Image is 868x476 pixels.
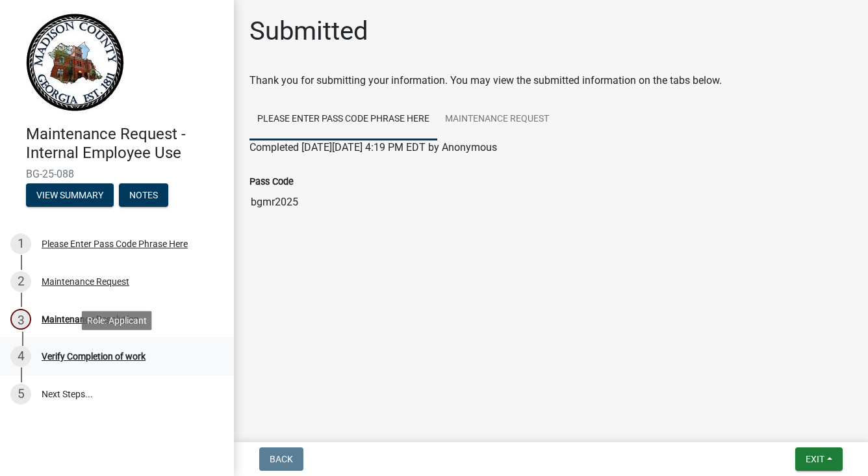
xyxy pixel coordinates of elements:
div: 1 [10,233,31,254]
span: BG-25-088 [26,168,208,180]
a: Please Enter Pass Code Phrase Here [249,99,437,140]
span: Exit [806,454,824,464]
wm-modal-confirm: Notes [119,191,168,201]
wm-modal-confirm: Summary [26,191,114,201]
button: View Summary [26,183,114,207]
button: Back [259,447,303,471]
button: Notes [119,183,168,207]
div: Maintenance Request [42,277,129,286]
button: Exit [795,447,843,471]
div: Thank you for submitting your information. You may view the submitted information on the tabs below. [249,73,852,88]
span: Completed [DATE][DATE] 4:19 PM EDT by Anonymous [249,141,497,153]
div: Verify Completion of work [42,352,146,361]
div: Maintenance Resolution [42,315,139,324]
img: Madison County, Georgia [26,14,124,111]
label: Pass Code [249,178,294,187]
div: 4 [10,346,31,367]
div: Role: Applicant [82,311,152,330]
div: 5 [10,384,31,404]
a: Maintenance Request [437,99,557,140]
h1: Submitted [249,16,368,47]
div: Please Enter Pass Code Phrase Here [42,239,188,248]
span: Back [270,454,293,464]
div: 3 [10,309,31,330]
h4: Maintenance Request - Internal Employee Use [26,125,223,163]
div: 2 [10,271,31,292]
